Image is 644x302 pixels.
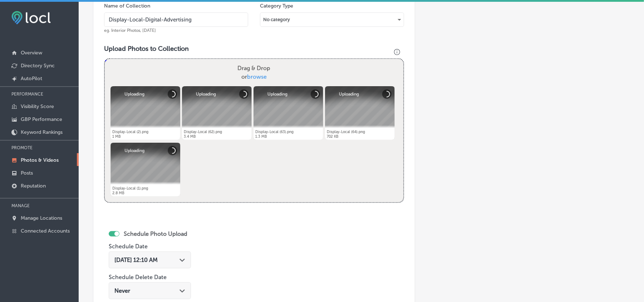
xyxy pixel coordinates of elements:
p: Manage Locations [21,215,62,221]
span: browse [247,73,267,80]
div: No category [260,14,404,25]
p: Posts [21,170,33,176]
label: Schedule Delete Date [109,274,167,281]
p: Directory Sync [21,63,55,69]
p: Connected Accounts [21,228,70,234]
input: Title [104,13,248,27]
h3: Upload Photos to Collection [104,45,404,53]
span: [DATE] 12:10 AM [114,257,158,263]
span: eg. Interior Photos, [DATE] [104,28,156,33]
span: Never [114,287,130,294]
label: Category Type [260,3,293,9]
p: Visibility Score [21,103,54,109]
label: Drag & Drop or [235,61,273,84]
p: AutoPilot [21,75,42,82]
label: Schedule Photo Upload [124,230,187,237]
p: Overview [21,50,42,56]
label: Name of Collection [104,3,150,9]
label: Schedule Date [109,243,148,250]
p: Keyword Rankings [21,129,63,135]
p: Photos & Videos [21,157,59,163]
p: GBP Performance [21,116,62,122]
p: Reputation [21,183,46,189]
img: fda3e92497d09a02dc62c9cd864e3231.png [11,11,51,24]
